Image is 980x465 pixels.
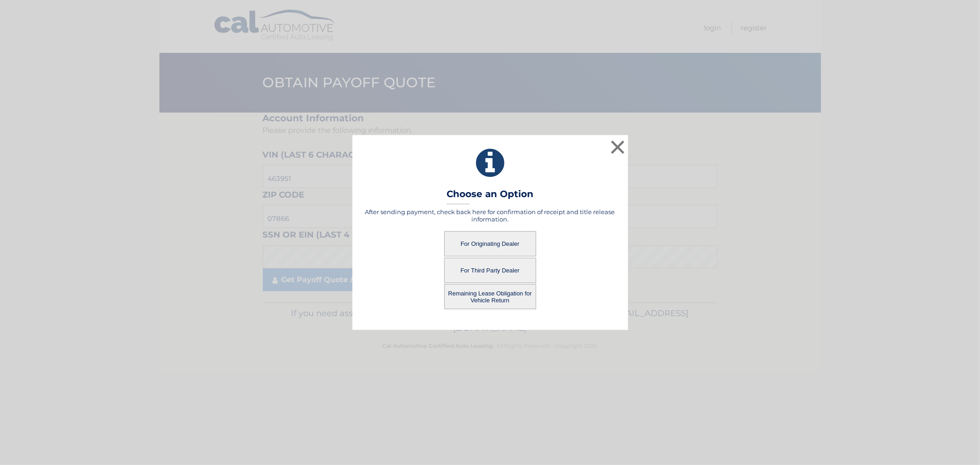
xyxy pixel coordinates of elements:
h5: After sending payment, check back here for confirmation of receipt and title release information. [364,208,617,223]
button: For Originating Dealer [444,231,536,256]
button: For Third Party Dealer [444,258,536,283]
button: × [609,138,627,156]
button: Remaining Lease Obligation for Vehicle Return [444,284,536,309]
h3: Choose an Option [447,188,533,204]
